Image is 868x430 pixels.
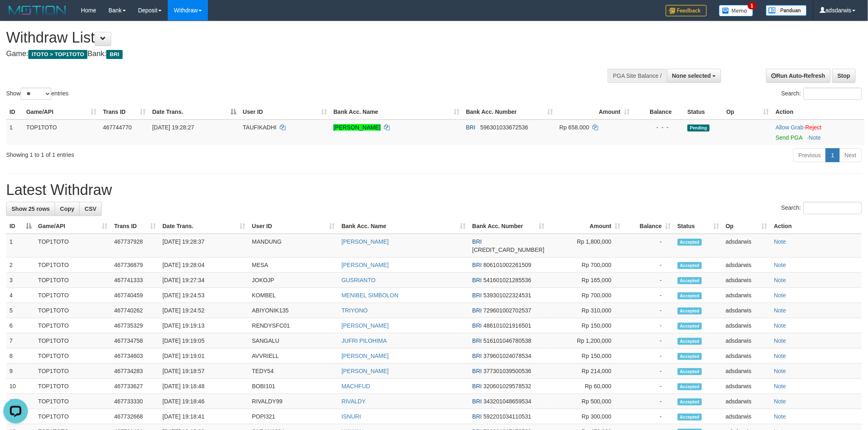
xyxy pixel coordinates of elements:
[472,368,482,374] span: BRI
[472,337,482,344] span: BRI
[624,318,674,333] td: -
[608,69,667,83] div: PGA Site Balance /
[472,292,482,299] span: BRI
[100,104,149,120] th: Trans ID: activate to sort column ascending
[342,368,389,374] a: [PERSON_NAME]
[6,50,571,58] h4: Game: Bank:
[723,104,772,120] th: Op: activate to sort column ascending
[560,124,589,131] span: Rp 658.000
[243,124,276,131] span: TAUFIKADHI
[678,353,702,360] span: Accepted
[35,303,111,318] td: TOP1TOTO
[342,353,389,359] a: [PERSON_NAME]
[6,379,35,394] td: 10
[678,308,702,315] span: Accepted
[6,318,35,333] td: 6
[35,258,111,273] td: TOP1TOTO
[111,409,159,424] td: 467732668
[21,88,51,100] select: Showentries
[35,318,111,333] td: TOP1TOTO
[484,262,532,268] span: Copy 806101002261509 to clipboard
[804,202,862,214] input: Search:
[624,349,674,364] td: -
[159,379,249,394] td: [DATE] 19:18:48
[484,398,532,405] span: Copy 343201048659534 to clipboard
[484,292,532,299] span: Copy 539301022324531 to clipboard
[672,72,711,79] span: None selected
[548,394,624,409] td: Rp 500,000
[35,349,111,364] td: TOP1TOTO
[6,333,35,349] td: 7
[333,124,381,131] a: [PERSON_NAME]
[111,364,159,379] td: 467734283
[6,202,55,216] a: Show 25 rows
[678,383,702,390] span: Accepted
[35,379,111,394] td: TOP1TOTO
[152,124,194,131] span: [DATE] 19:28:27
[674,219,723,234] th: Status: activate to sort column ascending
[805,124,822,131] a: Reject
[472,262,482,268] span: BRI
[722,258,771,273] td: adsdarwis
[103,124,132,131] span: 467744770
[342,238,389,245] a: [PERSON_NAME]
[722,349,771,364] td: adsdarwis
[678,323,702,330] span: Accepted
[55,202,80,216] a: Copy
[678,398,702,405] span: Accepted
[338,219,469,234] th: Bank Acc. Name: activate to sort column ascending
[342,262,389,268] a: [PERSON_NAME]
[249,364,338,379] td: TEDY54
[776,124,804,131] a: Allow Grab
[111,349,159,364] td: 467734603
[249,288,338,303] td: KOMBEL
[111,394,159,409] td: 467733330
[633,104,684,120] th: Balance
[678,292,702,299] span: Accepted
[35,234,111,258] td: TOP1TOTO
[35,219,111,234] th: Game/API: activate to sort column ascending
[35,364,111,379] td: TOP1TOTO
[774,413,786,420] a: Note
[159,318,249,333] td: [DATE] 19:19:13
[772,104,865,120] th: Action
[624,288,674,303] td: -
[249,258,338,273] td: MESA
[342,337,387,344] a: JUFRI PILOHIMA
[548,258,624,273] td: Rp 700,000
[11,206,50,212] span: Show 25 rows
[249,333,338,349] td: SANGALU
[774,368,786,374] a: Note
[6,288,35,303] td: 4
[111,379,159,394] td: 467733627
[548,234,624,258] td: Rp 1,800,000
[6,234,35,258] td: 1
[774,383,786,389] a: Note
[472,322,482,329] span: BRI
[6,394,35,409] td: 11
[249,234,338,258] td: MANDUNG
[548,303,624,318] td: Rp 310,000
[249,219,338,234] th: User ID: activate to sort column ascending
[6,120,23,145] td: 1
[35,288,111,303] td: TOP1TOTO
[776,124,805,131] span: ·
[85,206,96,212] span: CSV
[774,337,786,344] a: Note
[159,409,249,424] td: [DATE] 19:18:41
[556,104,633,120] th: Amount: activate to sort column ascending
[472,398,482,405] span: BRI
[159,333,249,349] td: [DATE] 19:19:05
[484,277,532,283] span: Copy 541601021285536 to clipboard
[719,5,754,16] img: Button%20Memo.svg
[472,413,482,420] span: BRI
[6,273,35,288] td: 3
[722,409,771,424] td: adsdarwis
[722,273,771,288] td: adsdarwis
[111,273,159,288] td: 467741333
[159,258,249,273] td: [DATE] 19:28:04
[240,104,330,120] th: User ID: activate to sort column ascending
[472,277,482,283] span: BRI
[839,148,862,162] a: Next
[776,134,802,141] a: Send PGA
